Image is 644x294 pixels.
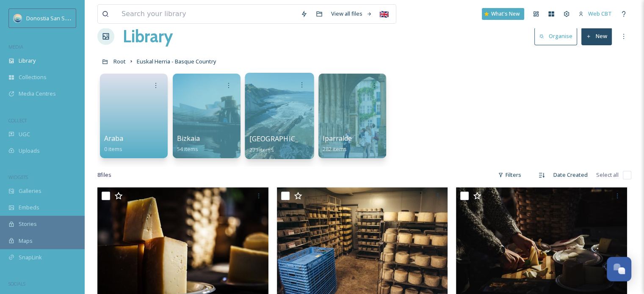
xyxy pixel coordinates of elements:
span: SnapLink [19,253,42,261]
span: Web CBT [588,10,612,17]
span: Root [113,58,126,65]
span: Araba [104,134,123,143]
a: Bizkaia54 items [177,135,200,153]
span: Euskal Herria - Basque Country [137,58,216,65]
a: [GEOGRAPHIC_DATA]271 items [249,135,319,154]
a: Euskal Herria - Basque Country [137,56,216,66]
span: 282 items [323,145,347,153]
input: Search your library [117,5,296,23]
span: Stories [19,220,37,228]
button: Organise [534,27,577,45]
span: Iparralde [323,134,352,143]
span: Galleries [19,187,41,195]
span: SOCIALS [8,280,25,287]
a: Library [123,24,173,49]
span: Library [19,57,36,65]
span: UGC [19,130,30,138]
a: Web CBT [574,5,616,22]
span: 8 file s [97,171,111,179]
button: Open Chat [607,257,631,281]
span: COLLECT [8,117,27,124]
span: Bizkaia [177,134,200,143]
span: Donostia San Sebastián Turismoa [26,14,112,22]
span: WIDGETS [8,174,28,180]
button: New [581,27,612,45]
span: MEDIA [8,44,23,50]
span: Media Centres [19,90,56,98]
span: Embeds [19,203,39,212]
span: [GEOGRAPHIC_DATA] [249,134,319,143]
span: Collections [19,73,47,81]
a: Araba0 items [104,135,123,153]
a: Iparralde282 items [323,135,352,153]
span: Uploads [19,147,40,155]
span: Select all [596,171,619,179]
a: View all files [327,5,376,22]
span: 54 items [177,145,198,153]
span: Maps [19,237,33,245]
span: 0 items [104,145,122,153]
div: Filters [494,167,525,183]
span: 271 items [249,146,274,153]
img: images.jpeg [14,14,22,22]
div: Date Created [549,167,592,183]
a: Root [113,56,126,66]
div: 🇬🇧 [376,6,392,22]
a: What's New [482,8,524,20]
